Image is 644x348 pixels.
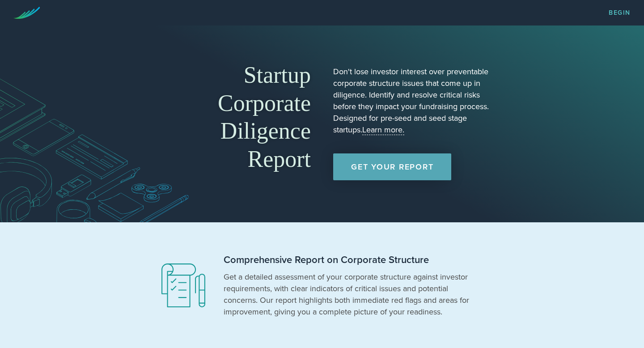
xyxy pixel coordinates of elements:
p: Get a detailed assessment of your corporate structure against investor requirements, with clear i... [224,271,474,318]
a: Learn more. [362,125,404,135]
a: Begin [609,10,631,16]
a: Get Your Report [333,153,451,180]
p: Don't lose investor interest over preventable corporate structure issues that come up in diligenc... [333,66,492,136]
h2: Comprehensive Report on Corporate Structure [224,254,474,267]
h1: Startup Corporate Diligence Report [152,61,311,173]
